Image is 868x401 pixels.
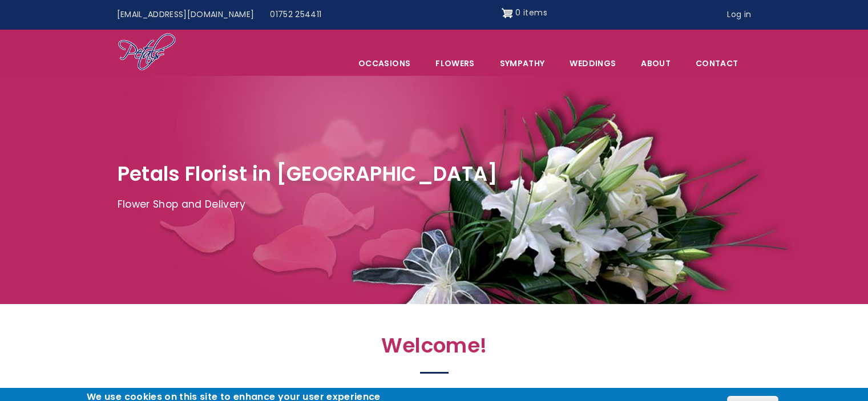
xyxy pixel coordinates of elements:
a: Flowers [423,51,486,75]
a: Shopping cart 0 items [502,4,547,22]
a: [EMAIL_ADDRESS][DOMAIN_NAME] [109,4,263,26]
a: Log in [719,4,759,26]
a: 01752 254411 [262,4,329,26]
h2: Welcome! [186,334,683,364]
span: Petals Florist in [GEOGRAPHIC_DATA] [118,160,498,188]
a: Sympathy [488,51,557,75]
p: Flower Shop and Delivery [118,196,751,213]
img: Home [118,33,176,72]
span: Occasions [346,51,422,75]
a: About [629,51,683,75]
img: Shopping cart [502,4,513,22]
a: Contact [684,51,750,75]
span: Weddings [558,51,628,75]
span: 0 items [515,7,547,18]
